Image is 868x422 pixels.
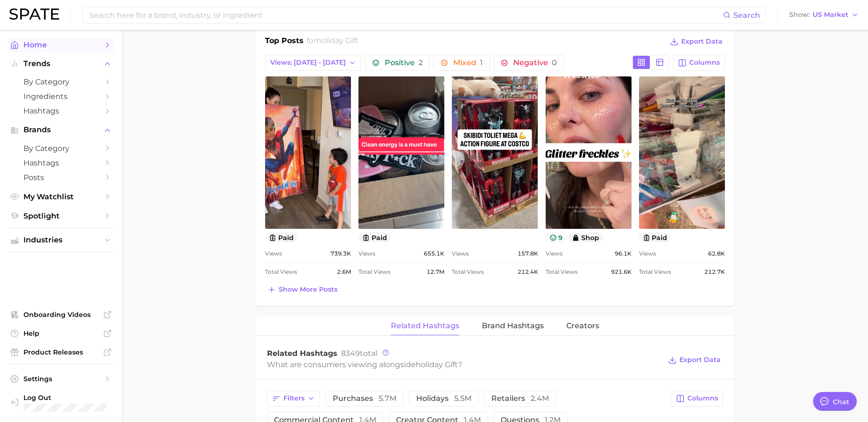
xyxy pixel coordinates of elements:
[8,209,114,223] a: Spotlight
[452,248,469,259] span: Views
[23,236,99,244] span: Industries
[267,349,337,358] span: Related Hashtags
[23,173,99,182] span: Posts
[8,57,114,71] button: Trends
[639,266,671,278] span: Total Views
[279,286,337,294] span: Show more posts
[265,283,340,296] button: Show more posts
[341,349,377,358] span: total
[454,394,472,403] span: 5.5m
[23,126,99,134] span: Brands
[23,77,99,86] span: by Category
[358,248,375,259] span: Views
[265,266,297,278] span: Total Views
[518,248,538,259] span: 157.8k
[546,248,563,259] span: Views
[424,248,444,259] span: 655.1k
[358,233,391,242] button: paid
[333,395,396,402] span: purchases
[681,38,723,45] span: Export Data
[546,266,578,278] span: Total Views
[787,9,861,21] button: ShowUS Market
[8,233,114,247] button: Industries
[385,59,423,67] span: Positive
[265,35,304,49] h1: Top Posts
[704,266,725,278] span: 212.7k
[9,8,59,20] img: SPATE
[8,104,114,118] a: Hashtags
[480,58,483,67] span: 1
[23,211,99,220] span: Spotlight
[813,12,848,17] span: US Market
[518,266,538,278] span: 212.4k
[416,360,458,369] span: holiday gift
[330,248,351,259] span: 739.3k
[552,58,557,67] span: 0
[639,248,656,259] span: Views
[482,322,544,330] span: Brand Hashtags
[611,266,632,278] span: 921.6k
[789,12,810,17] span: Show
[453,59,483,67] span: Mixed
[673,55,725,71] button: Columns
[531,394,549,403] span: 2.4m
[8,141,114,156] a: by Category
[23,144,99,153] span: by Category
[23,393,107,402] span: Log Out
[337,266,351,278] span: 2.6m
[23,40,99,49] span: Home
[23,192,99,201] span: My Watchlist
[23,92,99,101] span: Ingredients
[689,59,720,67] span: Columns
[23,60,99,68] span: Trends
[23,106,99,115] span: Hashtags
[419,58,423,67] span: 2
[8,391,114,415] a: Log out. Currently logged in with e-mail danielle@spate.nyc.
[8,170,114,185] a: Posts
[8,345,114,359] a: Product Releases
[733,11,760,20] span: Search
[546,233,567,242] button: 9
[8,123,114,137] button: Brands
[267,358,661,371] div: What are consumers viewing alongside ?
[267,391,320,407] button: Filters
[341,349,360,358] span: 8349
[316,36,358,45] span: holiday gift
[452,266,484,278] span: Total Views
[666,354,723,367] button: Export Data
[8,308,114,322] a: Onboarding Videos
[8,38,114,52] a: Home
[426,266,444,278] span: 12.7m
[283,394,305,402] span: Filters
[23,348,99,356] span: Product Releases
[23,329,99,338] span: Help
[8,89,114,104] a: Ingredients
[615,248,632,259] span: 96.1k
[687,394,718,402] span: Columns
[416,395,472,402] span: holidays
[265,233,297,242] button: paid
[23,310,99,319] span: Onboarding Videos
[358,266,390,278] span: Total Views
[23,375,99,383] span: Settings
[88,7,723,23] input: Search here for a brand, industry, or ingredient
[671,391,723,407] button: Columns
[379,394,396,403] span: 5.7m
[8,372,114,386] a: Settings
[668,35,725,48] button: Export Data
[708,248,725,259] span: 62.8k
[391,322,459,330] span: Related Hashtags
[8,156,114,170] a: Hashtags
[8,189,114,204] a: My Watchlist
[639,233,671,242] button: paid
[8,326,114,340] a: Help
[265,248,282,259] span: Views
[8,75,114,89] a: by Category
[679,356,721,364] span: Export Data
[566,322,599,330] span: Creators
[306,35,358,49] h2: for
[23,158,99,167] span: Hashtags
[270,59,346,67] span: Views: [DATE] - [DATE]
[265,55,361,71] button: Views: [DATE] - [DATE]
[491,395,549,402] span: retailers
